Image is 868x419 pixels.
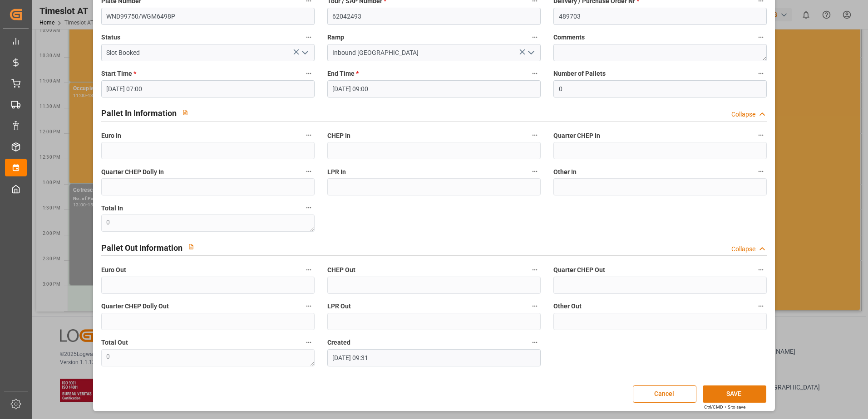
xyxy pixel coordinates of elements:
[755,31,767,43] button: Comments
[101,69,136,78] span: Start Time
[327,349,541,366] input: DD.MM.YYYY HH:MM
[327,167,346,177] span: LPR In
[177,104,194,121] button: View description
[101,131,121,141] span: Euro In
[303,264,315,276] button: Euro Out
[553,167,577,177] span: Other In
[327,265,355,275] span: CHEP Out
[327,69,359,78] span: End Time
[303,300,315,312] button: Quarter CHEP Dolly Out
[704,404,745,410] div: Ctrl/CMD + S to save
[303,202,315,214] button: Total In
[101,44,315,61] input: Type to search/select
[101,80,315,97] input: DD.MM.YYYY HH:MM
[529,129,541,141] button: CHEP In
[755,68,767,79] button: Number of Pallets
[101,338,128,347] span: Total Out
[529,300,541,312] button: LPR Out
[731,244,755,254] div: Collapse
[101,167,164,177] span: Quarter CHEP Dolly In
[529,336,541,348] button: Created
[703,385,766,403] button: SAVE
[297,46,311,60] button: open menu
[327,302,351,311] span: LPR Out
[303,31,315,43] button: Status
[303,166,315,177] button: Quarter CHEP Dolly In
[101,349,315,366] textarea: 0
[303,68,315,79] button: Start Time *
[633,385,696,403] button: Cancel
[101,302,169,311] span: Quarter CHEP Dolly Out
[529,68,541,79] button: End Time *
[755,166,767,177] button: Other In
[553,265,605,275] span: Quarter CHEP Out
[327,80,541,97] input: DD.MM.YYYY HH:MM
[303,129,315,141] button: Euro In
[101,214,315,232] textarea: 0
[327,44,541,61] input: Type to search/select
[553,302,582,311] span: Other Out
[524,46,538,60] button: open menu
[755,129,767,141] button: Quarter CHEP In
[101,204,123,213] span: Total In
[327,131,350,141] span: CHEP In
[755,300,767,312] button: Other Out
[327,33,344,42] span: Ramp
[327,338,350,347] span: Created
[553,69,606,78] span: Number of Pallets
[529,166,541,177] button: LPR In
[529,264,541,276] button: CHEP Out
[182,238,200,255] button: View description
[731,110,755,119] div: Collapse
[553,33,585,42] span: Comments
[303,336,315,348] button: Total Out
[101,265,126,275] span: Euro Out
[553,131,600,141] span: Quarter CHEP In
[529,31,541,43] button: Ramp
[101,33,120,42] span: Status
[101,242,182,254] h2: Pallet Out Information
[755,264,767,276] button: Quarter CHEP Out
[101,107,177,119] h2: Pallet In Information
